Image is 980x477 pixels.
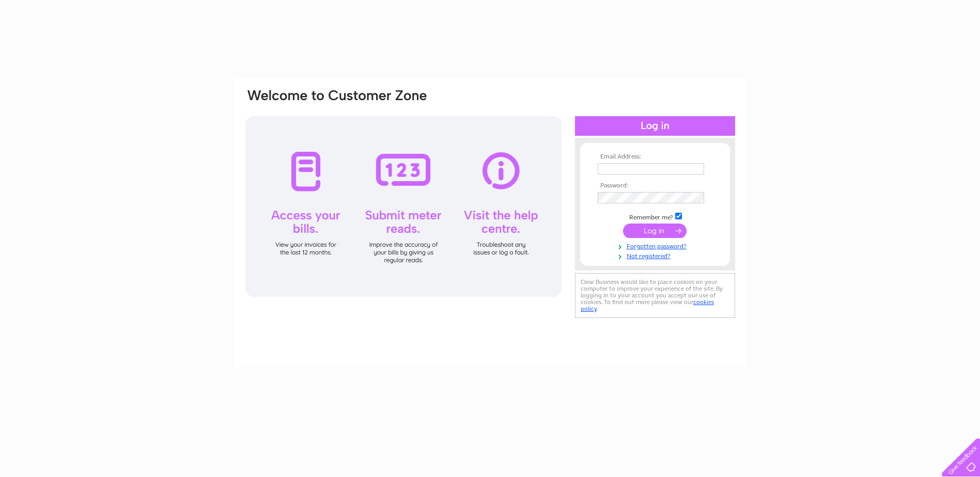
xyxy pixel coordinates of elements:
[595,182,715,189] th: Password:
[575,273,735,318] div: Clear Business would like to place cookies on your computer to improve your experience of the sit...
[598,241,715,250] a: Forgotten password?
[581,298,714,312] a: cookies policy
[595,153,715,161] th: Email Address:
[598,250,715,260] a: Not registered?
[595,211,715,221] td: Remember me?
[623,224,687,238] input: Submit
